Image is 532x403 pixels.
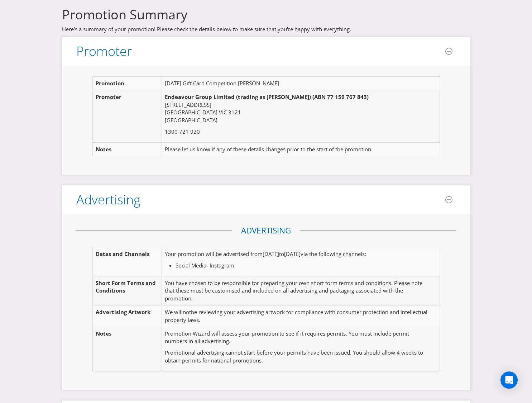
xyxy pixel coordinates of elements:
span: You have chosen to be responsible for preparing your own short form terms and conditions. Please ... [165,279,422,302]
span: [DATE] [263,250,279,257]
p: Promotion Wizard will assess your promotion to see if it requires permits. You must include permi... [165,330,431,345]
span: (ABN 77 159 767 843) [312,93,369,100]
p: 1300 721 920 [165,128,429,136]
span: [STREET_ADDRESS] [165,101,211,108]
span: to [279,250,284,257]
td: Short Form Terms and Conditions [92,276,162,305]
span: not [183,308,191,316]
td: Notes [92,327,162,371]
span: Social Media [176,262,206,269]
span: Your promotion will be advertised from [165,250,263,257]
span: [GEOGRAPHIC_DATA] [165,117,217,124]
td: Dates and Channels [92,247,162,276]
td: [DATE] Gift Card Competition [PERSON_NAME] [162,77,432,90]
span: Promoter [96,93,121,100]
span: - Instagram [206,262,234,269]
td: Please let us know if any of these details changes prior to the start of the promotion. [162,142,432,156]
td: Advertising Artwork [92,305,162,327]
span: [GEOGRAPHIC_DATA] [165,109,217,116]
td: Promotion [92,77,162,90]
span: [DATE] [284,250,301,257]
span: 3121 [228,109,241,116]
span: Promoter [76,42,132,60]
h3: Advertising [76,193,140,207]
p: Promotional advertising cannot start before your permits have been issued. You should allow 4 wee... [165,349,431,364]
p: Here's a summary of your promotion! Please check the details below to make sure that you're happy... [62,25,470,33]
span: Endeavour Group Limited (trading as [PERSON_NAME]) [165,93,311,100]
span: We will [165,308,183,316]
div: Open Intercom Messenger [500,371,518,389]
h3: Promotion Summary [62,8,470,22]
legend: Advertising [232,225,300,236]
td: Notes [92,142,162,156]
span: via the following channels: [301,250,366,257]
span: VIC [219,109,227,116]
span: be reviewing your advertising artwork for compliance with consumer protection and intellectual pr... [165,308,427,323]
